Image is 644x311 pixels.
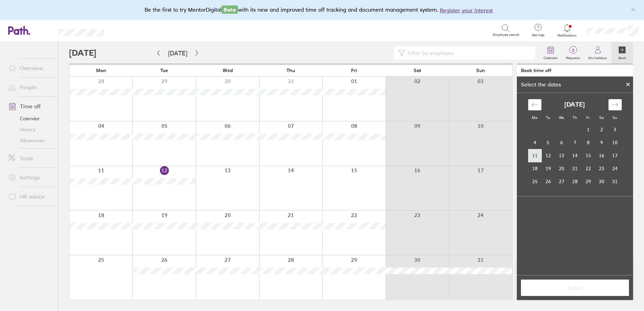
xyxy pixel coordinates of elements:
td: Saturday, August 30, 2025 [595,175,608,188]
a: Book [611,42,633,64]
td: Monday, August 11, 2025 [528,149,541,162]
span: Select [526,285,624,291]
span: Fri [351,68,357,73]
small: Mo [532,115,537,120]
td: Monday, August 25, 2025 [528,175,541,188]
td: Wednesday, August 27, 2025 [555,175,568,188]
td: Monday, August 4, 2025 [528,136,541,149]
span: Thu [286,68,295,73]
a: Settings [3,171,58,184]
a: History [3,124,58,135]
span: Sun [476,68,485,73]
div: Calendar [521,93,629,196]
td: Friday, August 8, 2025 [581,136,595,149]
td: Tuesday, August 19, 2025 [541,162,555,175]
strong: [DATE] [564,101,585,108]
span: Wed [223,68,233,73]
span: Mon [96,68,106,73]
td: Tuesday, August 12, 2025 [541,149,555,162]
label: Calendar [539,54,562,60]
td: Friday, August 1, 2025 [581,123,595,136]
input: Filter by employee [405,46,531,59]
div: Move forward to switch to the next month. [608,99,622,110]
div: Search [123,27,140,33]
td: Thursday, August 28, 2025 [568,175,581,188]
a: Calendar [539,42,562,64]
a: Time off [3,99,58,113]
small: Th [573,115,577,120]
a: Allowances [3,135,58,146]
small: Fr [586,115,590,120]
td: Saturday, August 23, 2025 [595,162,608,175]
td: Sunday, August 31, 2025 [608,175,621,188]
span: 0 [562,48,584,53]
td: Thursday, August 7, 2025 [568,136,581,149]
small: Sa [599,115,604,120]
a: 0Requests [562,42,584,64]
a: My holidays [584,42,611,64]
small: Su [613,115,617,120]
span: Beta [222,5,238,14]
span: Employee search [493,33,520,37]
span: Notifications [556,33,578,38]
td: Tuesday, August 26, 2025 [541,175,555,188]
a: Notifications [556,23,578,38]
small: Tu [546,115,550,120]
div: Book time off [521,68,551,73]
td: Sunday, August 10, 2025 [608,136,621,149]
small: We [559,115,564,120]
a: HR advice [3,190,58,203]
a: Calendar [3,113,58,124]
td: Monday, August 18, 2025 [528,162,541,175]
td: Thursday, August 21, 2025 [568,162,581,175]
label: Requests [562,54,584,60]
td: Friday, August 15, 2025 [581,149,595,162]
button: Register your interest [440,6,493,14]
td: Saturday, August 9, 2025 [595,136,608,149]
td: Thursday, August 14, 2025 [568,149,581,162]
td: Saturday, August 2, 2025 [595,123,608,136]
td: Sunday, August 24, 2025 [608,162,621,175]
a: Tools [3,151,58,165]
td: Friday, August 29, 2025 [581,175,595,188]
td: Sunday, August 3, 2025 [608,123,621,136]
div: Select the dates [517,81,565,87]
td: Tuesday, August 5, 2025 [541,136,555,149]
label: My holidays [584,54,611,60]
td: Saturday, August 16, 2025 [595,149,608,162]
td: Wednesday, August 13, 2025 [555,149,568,162]
button: Select [521,280,629,296]
span: Get help [527,33,549,37]
td: Wednesday, August 6, 2025 [555,136,568,149]
td: Sunday, August 17, 2025 [608,149,621,162]
td: Wednesday, August 20, 2025 [555,162,568,175]
div: Be the first to try MentorDigital with its new and improved time off tracking and document manage... [145,5,500,14]
a: Overview [3,61,58,75]
span: Tue [160,68,168,73]
button: [DATE] [163,48,193,59]
td: Friday, August 22, 2025 [581,162,595,175]
a: People [3,80,58,94]
span: Sat [414,68,421,73]
label: Book [614,54,630,60]
div: Move backward to switch to the previous month. [528,99,541,110]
